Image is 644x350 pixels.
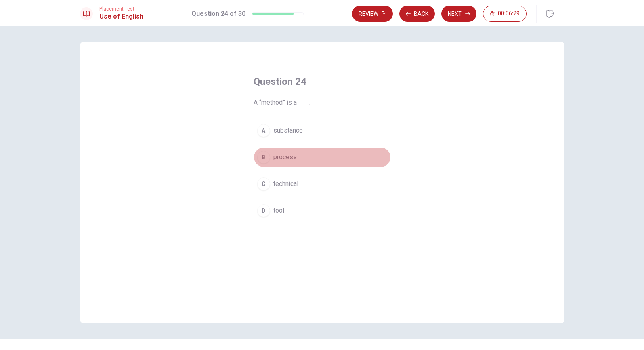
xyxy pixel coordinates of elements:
button: Next [441,6,476,22]
button: Dtool [254,200,391,221]
button: Back [399,6,435,22]
button: Asubstance [254,120,391,141]
button: Ctechnical [254,174,391,194]
button: 00:06:29 [483,6,527,22]
button: Bprocess [254,147,391,167]
div: B [257,151,270,164]
button: Review [352,6,393,22]
div: A [257,124,270,137]
span: Placement Test [99,6,143,12]
h1: Use of English [99,12,143,21]
div: D [257,204,270,217]
span: A “method” is a ___. [254,98,391,108]
span: process [273,152,297,162]
h4: Question 24 [254,75,391,88]
h1: Question 24 of 30 [191,9,245,19]
span: substance [273,126,303,135]
span: technical [273,179,298,189]
span: tool [273,206,284,215]
span: 00:06:29 [498,11,520,17]
div: C [257,177,270,190]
